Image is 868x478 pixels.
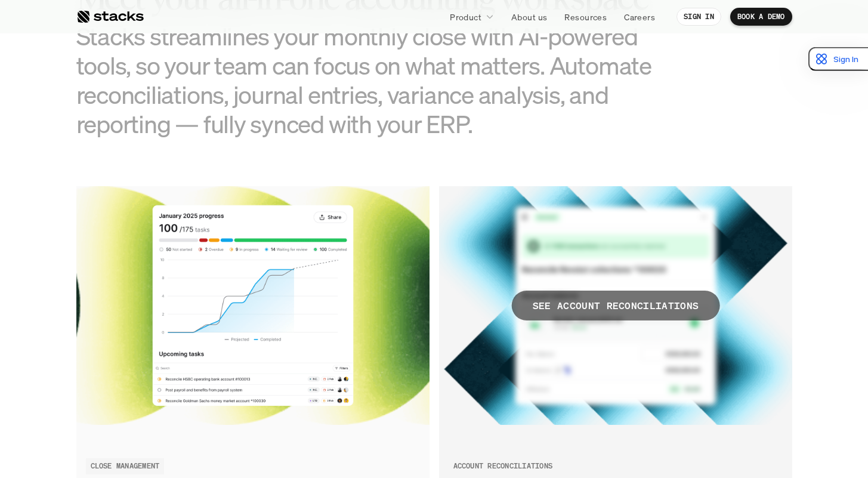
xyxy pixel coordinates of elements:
[76,21,673,139] h3: Stacks streamlines your monthly close with AI-powered tools, so your team can focus on what matte...
[91,462,160,470] h2: CLOSE MANAGEMENT
[730,8,792,26] a: BOOK A DEMO
[511,11,547,23] p: About us
[141,276,193,285] a: Privacy Policy
[564,11,607,23] p: Resources
[677,8,721,26] a: SIGN IN
[504,6,554,27] a: About us
[532,297,699,314] p: SEE ACCOUNT RECONCILIATIONS
[453,462,553,470] h2: ACCOUNT RECONCILIATIONS
[617,6,662,27] a: Careers
[624,11,655,23] p: Careers
[737,13,785,21] p: BOOK A DEMO
[557,6,614,27] a: Resources
[450,11,481,23] p: Product
[511,291,719,320] span: SEE ACCOUNT RECONCILIATIONS
[684,13,714,21] p: SIGN IN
